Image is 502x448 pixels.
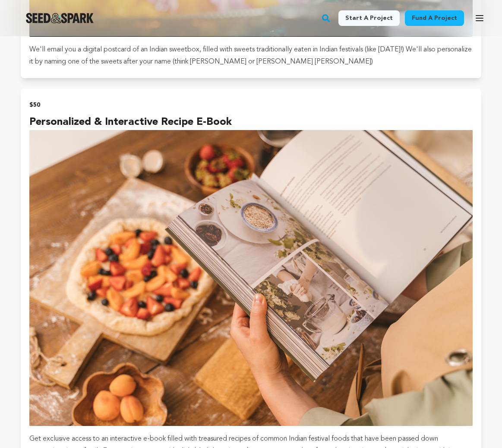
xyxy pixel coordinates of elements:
p: We'll email you a digital postcard of an Indian sweetbox, filled with sweets traditionally eaten ... [29,44,473,68]
a: Start a project [338,10,400,26]
h4: Personalized & interactive recipe e-book [29,114,473,130]
img: incentive [29,130,473,426]
a: Seed&Spark Homepage [26,13,94,23]
img: Seed&Spark Logo Dark Mode [26,13,94,23]
a: Fund a project [405,10,464,26]
h2: $50 [29,99,473,111]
